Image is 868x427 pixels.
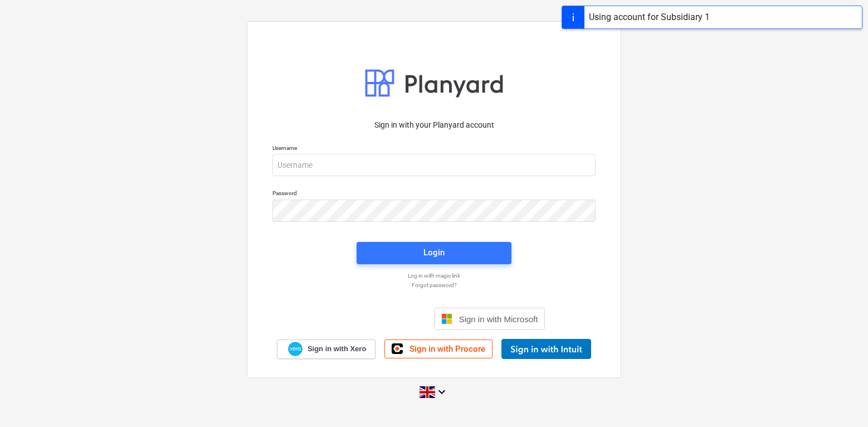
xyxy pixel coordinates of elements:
iframe: Sign in with Google Button [318,307,431,331]
a: Log in with magic link [267,272,601,279]
input: Username [272,154,596,176]
p: Sign in with your Planyard account [272,119,596,131]
span: Sign in with Xero [308,344,366,354]
span: Sign in with Microsoft [459,314,538,324]
div: Login [423,245,445,260]
a: Sign in with Procore [384,339,492,358]
img: Xero logo [288,342,303,357]
i: keyboard_arrow_down [435,385,448,399]
p: Username [272,144,596,154]
p: Password [272,190,596,199]
img: Microsoft logo [441,313,452,324]
span: Sign in with Procore [409,344,485,354]
div: Using account for Subsidiary 1 [589,11,710,24]
button: Login [357,242,511,264]
a: Forgot password? [267,282,601,289]
a: Sign in with Xero [277,339,376,359]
